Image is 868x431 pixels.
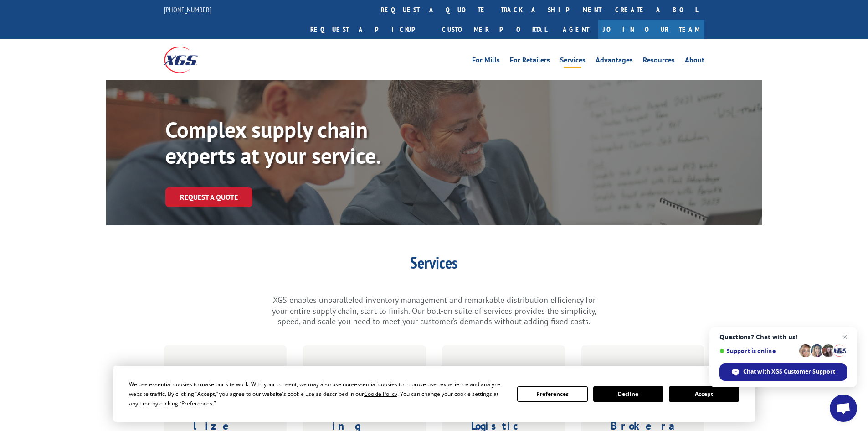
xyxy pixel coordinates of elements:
a: Services [560,57,586,67]
a: Join Our Team [598,20,704,39]
div: Open chat [830,395,857,422]
span: Chat with XGS Customer Support [743,368,835,376]
a: Request a Quote [165,187,252,207]
button: Preferences [517,386,587,402]
a: [PHONE_NUMBER] [164,5,211,14]
span: Questions? Chat with us! [719,333,847,341]
a: Request a pickup [303,20,435,39]
span: Close chat [839,332,850,343]
button: Decline [593,386,663,402]
button: Accept [669,386,739,402]
div: Chat with XGS Customer Support [719,363,847,381]
a: Resources [643,57,675,67]
a: Customer Portal [435,20,554,39]
a: Advantages [596,57,633,67]
span: Cookie Policy [364,390,397,398]
span: Preferences [181,400,212,407]
span: Support is online [719,348,796,354]
div: We use essential cookies to make our site work. With your consent, we may also use non-essential ... [129,379,506,408]
a: Agent [554,20,598,39]
a: About [685,57,704,67]
a: For Mills [472,57,500,67]
h1: Services [270,254,598,275]
p: Complex supply chain experts at your service. [165,117,439,169]
div: Cookie Consent Prompt [113,366,755,422]
a: For Retailers [510,57,550,67]
p: XGS enables unparalleled inventory management and remarkable distribution efficiency for your ent... [270,295,598,327]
